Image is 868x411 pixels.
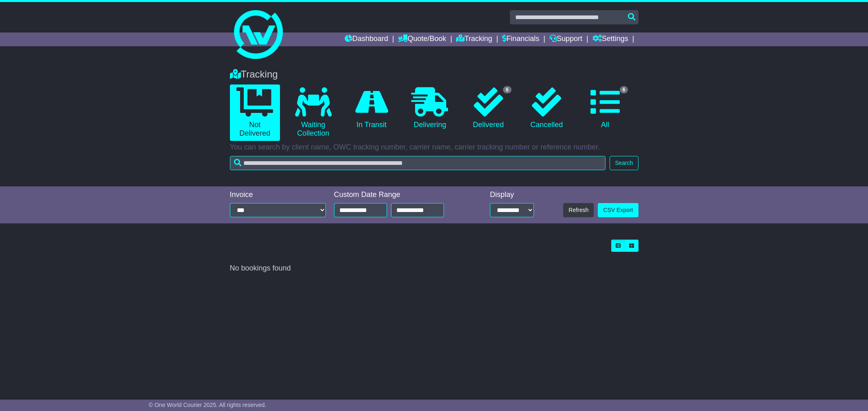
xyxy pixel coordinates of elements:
[398,32,446,46] a: Quote/Book
[288,84,338,141] a: Waiting Collection
[502,32,539,46] a: Financials
[230,264,638,273] div: No bookings found
[405,84,455,132] a: Delivering
[620,86,628,93] span: 6
[503,86,512,93] span: 6
[226,69,643,80] div: Tracking
[346,84,396,132] a: In Transit
[598,203,638,217] a: CSV Export
[490,190,534,199] div: Display
[593,32,628,46] a: Settings
[549,32,582,46] a: Support
[580,84,630,132] a: 6 All
[563,203,594,217] button: Refresh
[230,190,326,199] div: Invoice
[610,156,638,170] button: Search
[463,84,513,132] a: 6 Delivered
[149,402,267,408] span: © One World Courier 2025. All rights reserved.
[345,32,388,46] a: Dashboard
[334,190,465,199] div: Custom Date Range
[456,32,492,46] a: Tracking
[230,84,280,141] a: Not Delivered
[522,84,572,132] a: Cancelled
[230,143,638,152] p: You can search by client name, OWC tracking number, carrier name, carrier tracking number or refe...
